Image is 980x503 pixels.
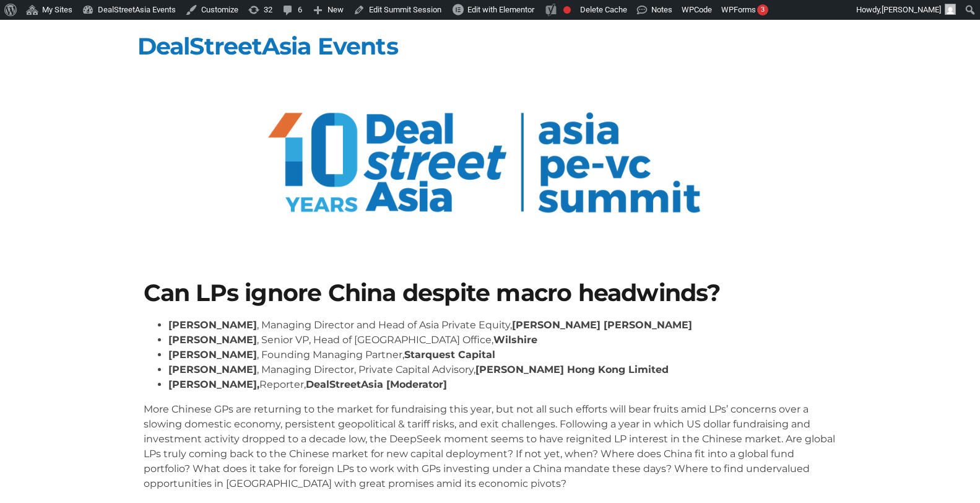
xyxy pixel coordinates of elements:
div: 3 [757,4,768,15]
strong: Wilshire [493,334,537,346]
strong: [PERSON_NAME] [168,364,257,375]
strong: [PERSON_NAME] [PERSON_NAME] [512,319,692,331]
strong: [PERSON_NAME], [168,378,259,390]
div: Focus keyphrase not set [563,6,571,14]
li: , Managing Director and Head of Asia Private Equity, [168,318,837,333]
p: More Chinese GPs are returning to the market for fundraising this year, but not all such efforts ... [144,402,837,491]
li: , Senior VP, Head of [GEOGRAPHIC_DATA] Office, [168,333,837,348]
strong: [PERSON_NAME] [168,334,257,346]
li: , Managing Director, Private Capital Advisory, [168,362,837,377]
strong: [PERSON_NAME] [168,349,257,361]
strong: [PERSON_NAME] Hong Kong Limited [475,364,669,375]
span: [PERSON_NAME] [882,5,941,14]
span: Edit with Elementor [467,5,534,14]
a: DealStreetAsia Events [137,32,398,61]
li: Reporter, [168,377,837,392]
strong: [PERSON_NAME] [168,319,257,331]
li: , Founding Managing Partner, [168,348,837,362]
strong: DealStreetAsia [Moderator] [306,378,447,390]
strong: Starquest Capital [404,349,495,361]
h1: Can LPs ignore China despite macro headwinds? [144,281,837,305]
